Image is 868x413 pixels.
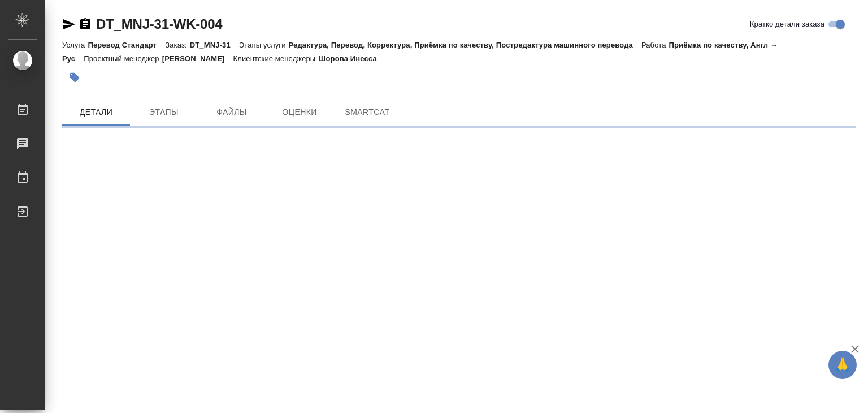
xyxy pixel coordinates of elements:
[272,105,327,119] span: Оценки
[233,54,319,63] p: Клиентские менеджеры
[62,41,88,49] p: Услуга
[205,105,259,119] span: Файлы
[162,54,233,63] p: [PERSON_NAME]
[165,41,189,49] p: Заказ:
[239,41,289,49] p: Этапы услуги
[750,19,824,30] span: Кратко детали заказа
[318,54,385,63] p: Шорова Инесса
[828,351,857,379] button: 🙏
[84,54,162,63] p: Проектный менеджер
[340,105,394,119] span: SmartCat
[88,41,165,49] p: Перевод Стандарт
[96,16,223,32] a: DT_MNJ-31-WK-004
[137,105,191,119] span: Этапы
[289,41,641,49] p: Редактура, Перевод, Корректура, Приёмка по качеству, Постредактура машинного перевода
[833,353,852,377] span: 🙏
[190,41,239,49] p: DT_MNJ-31
[641,41,669,49] p: Работа
[79,18,92,31] button: Скопировать ссылку
[69,105,123,119] span: Детали
[62,18,76,31] button: Скопировать ссылку для ЯМессенджера
[62,65,87,90] button: Добавить тэг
